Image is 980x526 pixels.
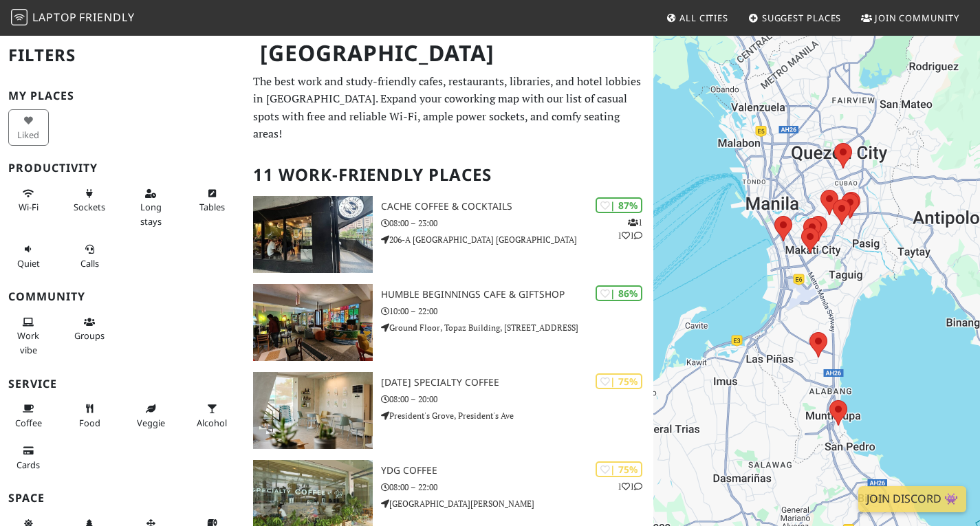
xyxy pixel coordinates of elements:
span: Work-friendly tables [199,201,225,213]
p: 1 1 [618,480,642,493]
p: [GEOGRAPHIC_DATA][PERSON_NAME] [381,497,653,510]
img: LaptopFriendly [11,9,28,25]
span: Join Community [875,12,959,24]
span: Video/audio calls [80,257,99,270]
img: Dahan Specialty Coffee [253,372,373,449]
button: Sockets [69,182,110,219]
a: Dahan Specialty Coffee | 75% [DATE] Specialty Coffee 08:00 – 20:00 President's Grove, President's... [245,372,653,449]
button: Alcohol [192,397,232,434]
h3: YDG Coffee [381,465,653,476]
h3: Space [8,492,237,505]
img: Cache Coffee & Cocktails [253,196,373,273]
button: Work vibe [8,311,49,361]
p: 08:00 – 20:00 [381,393,653,406]
button: Groups [69,311,110,347]
h2: 11 Work-Friendly Places [253,154,645,196]
div: | 87% [596,197,642,213]
button: Tables [192,182,232,219]
button: Veggie [131,397,171,434]
h1: [GEOGRAPHIC_DATA] [249,34,651,72]
span: Power sockets [74,201,105,213]
span: Food [79,417,100,429]
h3: My Places [8,89,237,102]
h3: Cache Coffee & Cocktails [381,201,653,212]
span: Credit cards [17,459,40,471]
span: Coffee [15,417,42,429]
a: Cache Coffee & Cocktails | 87% 111 Cache Coffee & Cocktails 08:00 – 23:00 206-A [GEOGRAPHIC_DATA]... [245,196,653,273]
span: People working [17,329,39,355]
span: Veggie [137,417,165,429]
p: The best work and study-friendly cafes, restaurants, libraries, and hotel lobbies in [GEOGRAPHIC_... [253,73,645,143]
div: | 86% [596,285,642,301]
h3: Service [8,377,237,391]
div: | 75% [596,373,642,389]
h3: Productivity [8,162,237,175]
a: LaptopFriendly LaptopFriendly [11,6,135,30]
span: Quiet [17,257,40,270]
button: Wi-Fi [8,182,49,219]
span: Suggest Places [762,12,842,24]
span: All Cities [679,12,728,24]
p: President's Grove, President's Ave [381,409,653,422]
a: Suggest Places [743,6,847,30]
button: Quiet [8,238,49,274]
span: Group tables [74,329,105,342]
a: Humble Beginnings Cafe & Giftshop | 86% Humble Beginnings Cafe & Giftshop 10:00 – 22:00 Ground Fl... [245,284,653,361]
button: Calls [69,238,110,274]
p: 10:00 – 22:00 [381,305,653,318]
div: | 75% [596,461,642,477]
p: 1 1 1 [618,216,642,242]
p: 08:00 – 22:00 [381,481,653,494]
h2: Filters [8,34,237,76]
button: Long stays [131,182,171,232]
a: Join Discord 👾 [858,486,966,512]
h3: Community [8,290,237,303]
span: Friendly [79,10,134,25]
h3: [DATE] Specialty Coffee [381,377,653,388]
h3: Humble Beginnings Cafe & Giftshop [381,289,653,300]
p: Ground Floor, Topaz Building, [STREET_ADDRESS] [381,321,653,334]
span: Laptop [32,10,77,25]
img: Humble Beginnings Cafe & Giftshop [253,284,373,361]
span: Stable Wi-Fi [19,201,39,213]
button: Food [69,397,110,434]
a: Join Community [856,6,965,30]
span: Alcohol [197,417,227,429]
a: All Cities [660,6,734,30]
p: 08:00 – 23:00 [381,217,653,230]
span: Long stays [140,201,162,227]
p: 206-A [GEOGRAPHIC_DATA] [GEOGRAPHIC_DATA] [381,233,653,246]
button: Cards [8,439,49,476]
button: Coffee [8,397,49,434]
